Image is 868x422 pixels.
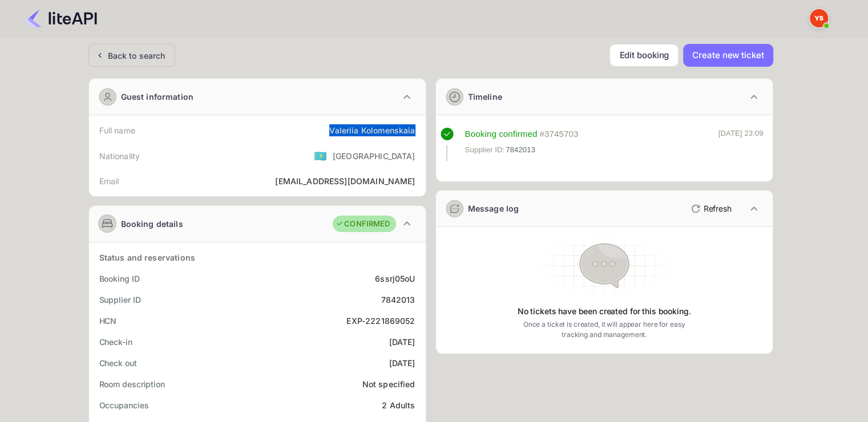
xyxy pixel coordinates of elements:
div: [DATE] [389,336,415,348]
div: Timeline [468,91,502,103]
div: Supplier ID [99,294,141,306]
div: Back to search [108,50,165,62]
div: Valeriia Kolomenskaia [329,124,415,136]
p: Refresh [704,202,732,214]
div: Nationality [99,150,140,162]
div: [GEOGRAPHIC_DATA] [333,150,415,162]
div: Check-in [99,336,132,348]
span: Supplier ID: [465,144,505,156]
div: EXP-2221869052 [346,315,415,327]
div: Booking details [121,218,183,230]
span: 7842013 [506,144,535,156]
div: Status and reservations [99,251,195,263]
div: 6ssrj05oU [375,273,415,285]
span: United States [314,145,327,166]
div: 7842013 [381,294,415,306]
div: Room description [99,378,165,390]
div: HCN [99,315,117,327]
button: Refresh [684,200,736,218]
div: Booking confirmed [465,128,538,141]
div: [EMAIL_ADDRESS][DOMAIN_NAME] [275,175,415,187]
div: [DATE] 23:09 [718,128,764,161]
div: CONFIRMED [336,218,390,230]
div: Occupancies [99,399,149,411]
div: 2 Adults [382,399,415,411]
img: Yandex Support [810,9,828,27]
div: Email [99,175,119,187]
div: Full name [99,124,135,136]
div: [DATE] [389,357,415,369]
button: Edit booking [609,44,679,67]
p: No tickets have been created for this booking. [518,306,691,317]
button: Create new ticket [683,44,773,67]
div: Message log [468,202,519,214]
p: Once a ticket is created, it will appear here for easy tracking and management. [514,319,695,340]
img: LiteAPI Logo [25,9,97,27]
div: Guest information [121,91,194,103]
div: Check out [99,357,137,369]
div: # 3745703 [539,128,578,141]
div: Booking ID [99,273,140,285]
div: Not specified [362,378,415,390]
